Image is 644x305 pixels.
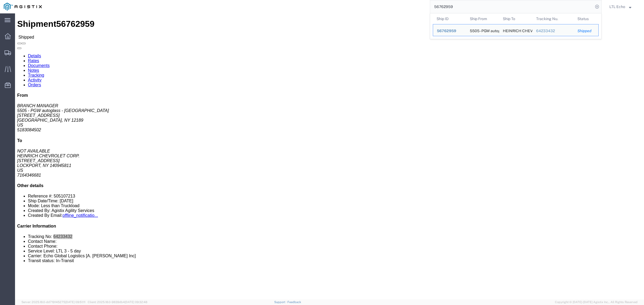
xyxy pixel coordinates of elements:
span: [DATE] 09:51:11 [65,300,85,304]
table: Search Results [433,13,601,39]
th: Ship ID [433,13,466,24]
iframe: FS Legacy Container [15,13,644,299]
img: logo [4,3,42,11]
div: 56762959 [437,28,462,34]
input: Search for shipment number, reference number [430,0,593,13]
div: 64233432 [536,28,570,34]
span: LTL Echo [609,4,625,10]
th: Ship To [499,13,532,24]
span: Server: 2025.18.0-dd719145275 [21,300,85,304]
div: HEINRICH CHEVROLET CORP. [503,24,529,36]
span: Client: 2025.18.0-9839db4 [88,300,147,304]
span: Copyright © [DATE]-[DATE] Agistix Inc., All Rights Reserved [555,300,638,304]
th: Status [574,13,599,24]
th: Tracking Nu. [532,13,574,24]
span: [DATE] 09:32:48 [125,300,147,304]
span: 56762959 [437,29,456,33]
a: Feedback [287,300,301,304]
a: Support [274,300,288,304]
th: Ship From [466,13,499,24]
button: LTL Echo [609,3,636,10]
div: 5505 - PGW autoglass - Albany [470,24,496,36]
div: Shipped [577,28,595,34]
